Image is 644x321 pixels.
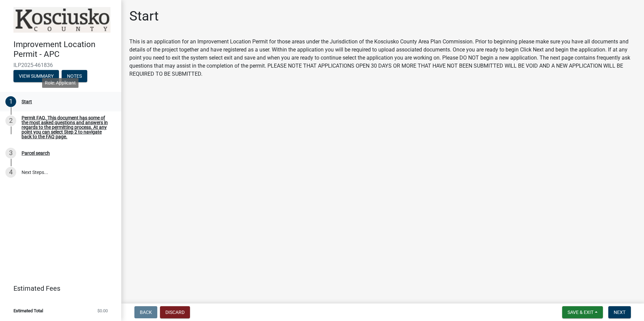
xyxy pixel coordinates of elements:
[5,148,16,158] div: 3
[129,38,636,78] div: This is an application for an Improvement Location Permit for those areas under the Jurisdiction ...
[5,282,110,295] a: Estimated Fees
[13,70,59,82] button: View Summary
[614,310,625,315] span: Next
[13,74,59,79] wm-modal-confirm: Summary
[5,115,16,126] div: 2
[22,99,32,104] div: Start
[5,167,16,178] div: 4
[129,8,159,24] h1: Start
[13,62,108,68] span: ILP2025-461836
[140,310,152,315] span: Back
[22,151,50,155] div: Parcel search
[5,96,16,107] div: 1
[568,310,593,315] span: Save & Exit
[42,78,78,88] div: Role: Applicant
[562,306,603,318] button: Save & Exit
[62,70,87,82] button: Notes
[22,115,110,139] div: Permit FAQ. This document has some of the most asked questions and answers in regards to the perm...
[608,306,631,318] button: Next
[160,306,190,318] button: Discard
[13,40,116,59] h4: Improvement Location Permit - APC
[13,7,110,33] img: Kosciusko County, Indiana
[62,74,87,79] wm-modal-confirm: Notes
[97,309,108,313] span: $0.00
[134,306,157,318] button: Back
[13,309,43,313] span: Estimated Total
